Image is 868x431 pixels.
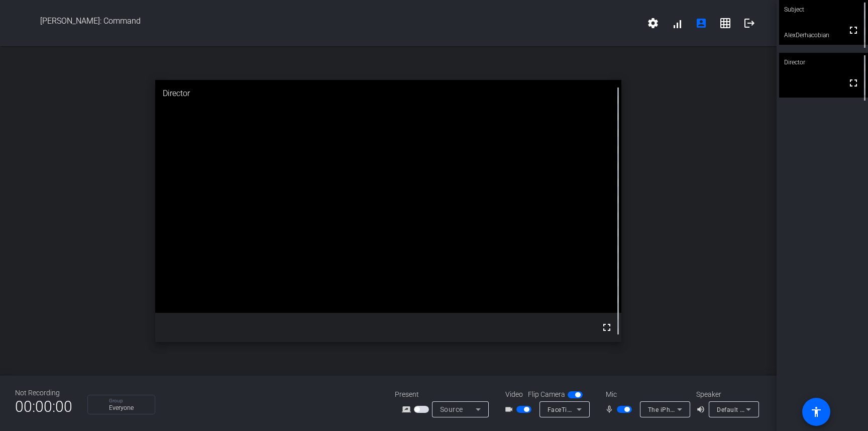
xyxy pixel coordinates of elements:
img: Chat Icon [92,399,104,411]
span: [PERSON_NAME]: Command [100,11,641,35]
mat-icon: accessibility [810,406,822,418]
span: 00:00:00 [15,394,72,419]
mat-icon: logout [743,17,755,29]
mat-icon: settings [647,17,659,29]
div: Not Recording [15,388,72,398]
span: The iPhone Microphone [648,405,718,413]
p: Group [109,398,150,403]
span: Source [440,405,463,413]
mat-icon: volume_up [696,403,708,415]
img: white-gradient.svg [20,11,100,29]
mat-icon: screen_share_outline [402,403,414,415]
span: Default - MacBook Pro Speakers (Built-in) [717,405,838,413]
div: Director [779,53,868,72]
span: Video [505,389,523,400]
mat-icon: grid_on [719,17,731,29]
mat-icon: fullscreen [601,321,613,333]
button: signal_cellular_alt [665,11,689,35]
mat-icon: fullscreen [847,24,859,36]
mat-icon: account_box [695,17,707,29]
span: FaceTime HD Camera (D288:[DATE]) [548,405,655,413]
p: Everyone [109,405,150,411]
div: Mic [596,389,696,400]
mat-icon: mic_none [605,403,617,415]
span: Flip Camera [528,389,565,400]
mat-icon: fullscreen [847,77,859,89]
div: Speaker [696,389,756,400]
div: Director [155,80,621,107]
mat-icon: videocam_outline [504,403,516,415]
div: Present [395,389,495,400]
